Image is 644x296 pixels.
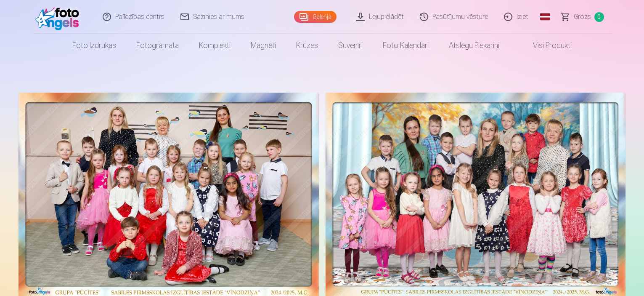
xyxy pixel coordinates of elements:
a: Foto izdrukas [62,34,126,57]
a: Krūzes [286,34,328,57]
a: Fotogrāmata [126,34,189,57]
span: 0 [594,12,604,22]
a: Foto kalendāri [373,34,439,57]
a: Atslēgu piekariņi [439,34,509,57]
a: Suvenīri [328,34,373,57]
img: /fa1 [35,3,84,30]
a: Visi produkti [509,34,582,57]
a: Galerija [294,11,337,23]
a: Komplekti [189,34,241,57]
a: Magnēti [241,34,286,57]
span: Grozs [574,12,591,22]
